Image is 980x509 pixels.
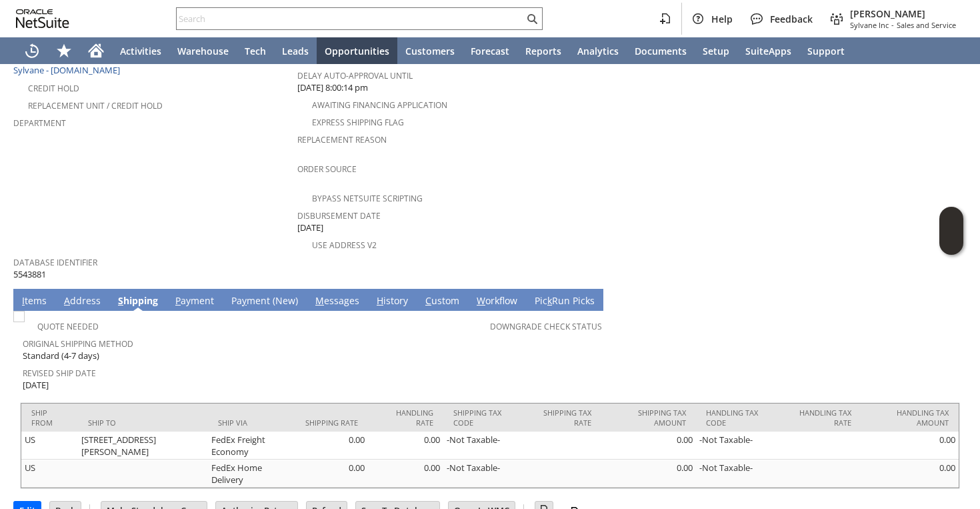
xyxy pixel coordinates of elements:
a: Messages [312,294,363,309]
div: Shipping Tax Code [453,408,513,428]
span: Opportunities [325,45,389,57]
span: Feedback [770,13,813,25]
a: Database Identifier [13,257,97,268]
span: k [547,294,552,307]
a: Payment [172,294,217,309]
a: Home [80,37,112,64]
a: Address [61,294,104,309]
a: Opportunities [317,37,397,64]
span: Forecast [471,45,509,57]
svg: logo [16,9,69,28]
td: -Not Taxable- [443,460,523,488]
td: FedEx Freight Economy [208,432,294,460]
span: y [242,294,247,307]
a: Analytics [569,37,627,64]
div: Handling Tax Code [706,408,770,428]
span: SuiteApps [745,45,791,57]
span: C [425,294,431,307]
a: Disbursement Date [297,210,381,221]
td: 0.00 [368,460,444,488]
svg: Recent Records [24,43,40,59]
span: W [477,294,485,307]
a: Reports [517,37,569,64]
span: [DATE] [297,221,323,234]
span: Oracle Guided Learning Widget. To move around, please hold and drag [939,231,963,256]
span: A [64,294,70,307]
span: [PERSON_NAME] [850,7,956,20]
td: 0.00 [601,460,695,488]
a: Setup [695,37,737,64]
a: Express Shipping Flag [312,117,404,128]
td: 0.00 [861,432,959,460]
a: Tech [237,37,274,64]
div: Handling Tax Amount [871,408,949,428]
svg: Search [524,11,540,27]
a: Customers [397,37,463,64]
span: - [891,20,894,30]
a: Shipping [115,294,161,309]
a: History [373,294,411,309]
span: Leads [282,45,309,57]
span: Sales and Service [897,20,956,30]
td: 0.00 [295,460,368,488]
div: Ship To [88,418,198,428]
span: Documents [635,45,687,57]
span: Activities [120,45,161,57]
a: Downgrade Check Status [490,321,602,332]
span: Warehouse [177,45,229,57]
a: SuiteApps [737,37,799,64]
span: 5543881 [13,268,46,281]
div: Handling Rate [378,408,434,428]
td: 0.00 [861,460,959,488]
a: Warehouse [169,37,237,64]
span: Help [711,13,733,25]
a: Recent Records [16,37,48,64]
a: Original Shipping Method [23,338,133,350]
svg: Shortcuts [56,43,72,59]
svg: Home [88,43,104,59]
a: Order Source [297,163,357,175]
a: Forecast [463,37,517,64]
a: Replacement reason [297,134,387,145]
span: S [118,294,123,307]
span: Setup [703,45,729,57]
a: Payment (New) [228,294,301,309]
span: Sylvane Inc [850,20,889,30]
span: Tech [245,45,266,57]
span: [DATE] 8:00:14 pm [297,81,368,94]
a: Credit Hold [28,83,79,94]
td: [STREET_ADDRESS][PERSON_NAME] [78,432,208,460]
a: Bypass NetSuite Scripting [312,193,423,204]
a: Use Address V2 [312,239,377,251]
span: M [315,294,324,307]
div: Handling Tax Rate [789,408,851,428]
a: Activities [112,37,169,64]
td: US [21,460,78,488]
td: 0.00 [368,432,444,460]
span: I [22,294,25,307]
a: Support [799,37,853,64]
a: Leads [274,37,317,64]
a: Replacement Unit / Credit Hold [28,100,163,111]
div: Shipping Rate [305,418,358,428]
a: Documents [627,37,695,64]
iframe: Click here to launch Oracle Guided Learning Help Panel [939,207,963,255]
a: Quote Needed [37,321,99,332]
span: Customers [405,45,455,57]
span: Support [807,45,845,57]
a: Sylvane - [DOMAIN_NAME] [13,64,123,76]
input: Search [177,11,524,27]
span: Standard (4-7 days) [23,350,99,362]
a: PickRun Picks [531,294,598,309]
img: Unchecked [13,311,25,322]
div: Ship Via [218,418,284,428]
a: Items [19,294,50,309]
td: -Not Taxable- [696,460,780,488]
td: 0.00 [295,432,368,460]
span: Analytics [577,45,619,57]
span: Reports [525,45,561,57]
a: Department [13,117,66,129]
a: Revised Ship Date [23,368,96,379]
div: Shortcuts [48,37,80,64]
td: -Not Taxable- [696,432,780,460]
